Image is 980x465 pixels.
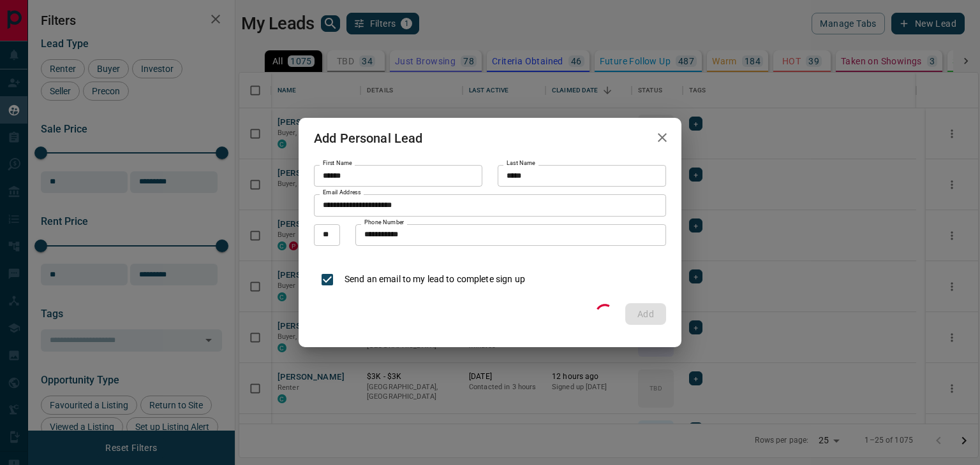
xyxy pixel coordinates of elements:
[323,189,361,197] label: Email Address
[592,301,618,328] div: Loading
[364,218,405,227] label: Phone Number
[507,159,535,168] label: Last Name
[323,159,352,168] label: First Name
[299,118,438,159] h2: Add Personal Lead
[345,273,525,286] p: Send an email to my lead to complete sign up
